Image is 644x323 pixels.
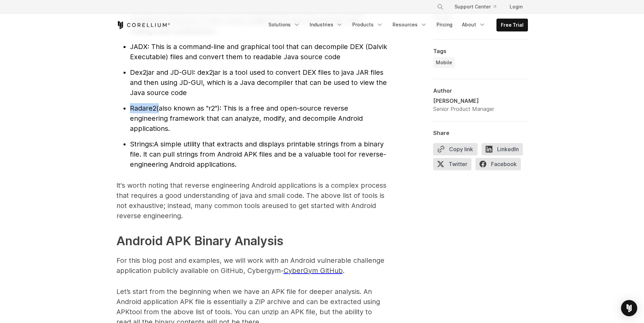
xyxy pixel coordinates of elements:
[130,68,387,97] span: : dex2jar is a tool used to convert DEX files to java JAR files and then using JD-GUI, which is a...
[433,105,494,113] div: Senior Product Manager
[432,19,457,31] a: Pricing
[284,267,343,275] a: CyberGym GitHub
[163,202,272,210] span: ; instead, many common tools are
[116,255,387,276] p: For this blog post and examples, we will work with an Android vulnerable challenge application pu...
[504,1,528,13] a: Login
[433,158,475,173] a: Twitter
[497,19,528,31] a: Free Trial
[130,140,154,148] span: Strings:
[130,43,387,61] span: : This is a command-line and graphical tool that can decompile DEX (Dalvik Executable) files and ...
[433,48,528,54] div: Tags
[130,140,386,168] span: A simple utility that extracts and displays printable strings from a binary file. It can pull str...
[130,68,194,76] span: Dex2jar and JD-GUI
[433,57,455,68] a: Mobile
[436,59,452,66] span: Mobile
[434,1,446,13] button: Search
[306,19,347,31] a: Industries
[433,87,528,94] div: Author
[475,158,521,170] span: Facebook
[433,143,478,155] button: Copy link
[163,202,276,210] span: u
[388,19,431,31] a: Resources
[433,130,528,136] div: Share
[433,158,471,170] span: Twitter
[475,158,525,173] a: Facebook
[433,97,494,105] div: [PERSON_NAME]
[458,19,490,31] a: About
[482,143,523,155] span: LinkedIn
[449,1,502,13] a: Support Center
[348,19,387,31] a: Products
[130,104,156,112] span: Radare2
[264,19,304,31] a: Solutions
[482,143,527,158] a: LinkedIn
[116,233,283,248] strong: Android APK Binary Analysis
[621,300,637,316] div: Open Intercom Messenger
[130,43,148,51] span: JADX
[264,19,528,31] div: Navigation Menu
[130,104,363,133] span: (also known as "r2"): This is a free and open-source reverse engineering framework that can analy...
[116,180,387,221] p: It's worth noting that reverse engineering Android applications is a complex process that require...
[429,1,528,13] div: Navigation Menu
[116,21,170,29] a: Corellium Home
